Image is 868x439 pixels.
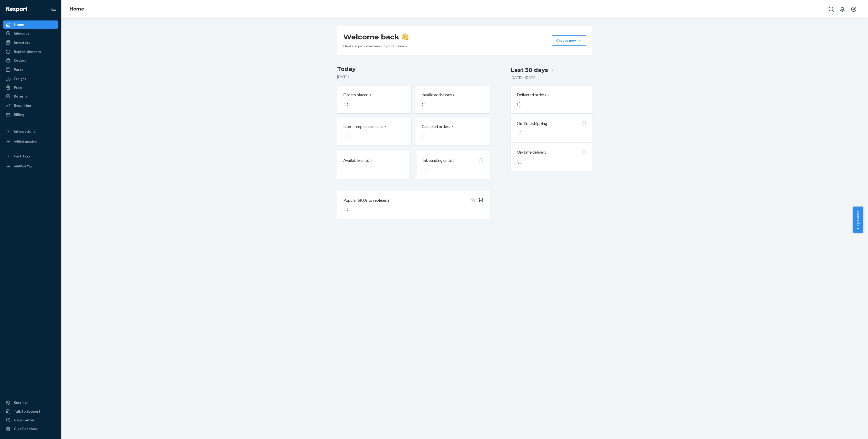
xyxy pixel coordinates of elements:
div: Talk to Support [14,409,40,414]
div: Parcel [14,67,25,72]
p: Orders placed [343,92,368,98]
div: Fast Tags [14,154,30,159]
a: Home [3,20,58,29]
div: Replenishments [14,49,41,54]
p: [DATE] [337,74,490,79]
a: Inbounds [3,29,58,37]
ol: breadcrumbs [65,2,88,17]
button: Invalid addresses [415,86,490,113]
button: Available units [337,151,410,179]
a: Settings [3,399,58,407]
button: Integrations [3,127,58,135]
p: Canceled orders [422,124,450,130]
a: Billing [3,111,58,119]
a: Replenishments [3,48,58,56]
a: Add Fast Tag [3,162,58,170]
button: Inbounding units [416,151,490,179]
button: Open Search Box [826,4,836,14]
h3: Today [337,65,490,73]
button: Open notifications [837,4,848,14]
p: Non-compliance cases [343,124,383,130]
div: Settings [14,400,28,405]
img: Flexport logo [6,7,27,12]
div: Add Fast Tag [14,164,32,168]
p: On-time shipping [517,121,547,126]
button: Delivered orders [517,92,550,98]
div: Prep [14,85,22,90]
a: Home [70,6,84,12]
div: Inventory [14,40,30,45]
button: Create new [552,35,586,46]
div: Help Center [14,417,35,423]
div: Inbounds [14,31,29,36]
button: Fast Tags [3,152,58,160]
div: Reporting [14,103,31,108]
div: Freight [14,76,26,81]
p: Available units [343,157,369,163]
div: Billing [14,112,24,117]
a: Returns [3,92,58,100]
div: Add Integration [14,139,37,144]
a: Reporting [3,101,58,110]
a: Help Center [3,416,58,424]
a: Prep [3,83,58,92]
a: Freight [3,75,58,83]
p: Invalid addresses [422,92,452,98]
p: [DATE] - [DATE] [511,75,536,80]
p: On-time delivery [517,149,546,155]
button: Non-compliance cases [337,117,411,145]
button: Talk to Support [3,407,58,415]
div: Orders [14,58,26,63]
p: Here’s a quick overview of your business [343,44,409,49]
button: Give Feedback [3,425,58,433]
button: Help Center [853,207,863,233]
button: Canceled orders [415,117,490,145]
p: Popular SKUs to replenish [343,197,389,203]
img: hand-wave emoji [401,33,409,40]
a: Orders [3,56,58,65]
div: Last 30 days [511,66,548,74]
div: Returns [14,94,27,99]
div: Home [14,22,24,27]
a: Inventory [3,38,58,47]
button: Orders placed [337,86,411,113]
h1: Welcome back [343,32,409,41]
button: Open account menu [849,4,859,14]
a: Add Integration [3,137,58,146]
button: Close Navigation [48,4,58,14]
a: Parcel [3,66,58,74]
div: Give Feedback [14,426,39,431]
p: Inbounding units [423,157,452,163]
div: Integrations [14,129,35,134]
